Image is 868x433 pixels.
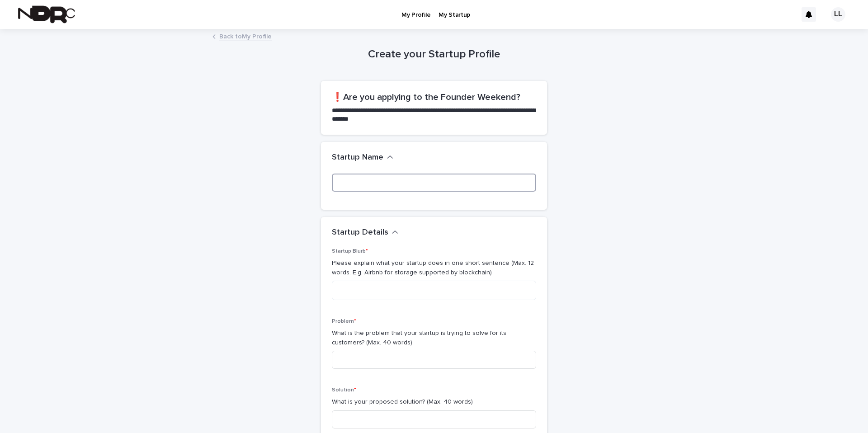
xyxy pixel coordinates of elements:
[831,7,845,22] div: LL
[332,259,536,278] p: Please explain what your startup does in one short sentence (Max. 12 words. E.g. Airbnb for stora...
[219,31,272,41] a: Back toMy Profile
[332,92,536,103] h2: ❗Are you applying to the Founder Weekend?
[332,249,368,254] span: Startup Blurb
[18,5,75,24] img: fPh53EbzTSOZ76wyQ5GQ
[321,48,547,61] h1: Create your Startup Profile
[332,228,388,238] h2: Startup Details
[332,319,356,324] span: Problem
[332,329,536,348] p: What is the problem that your startup is trying to solve for its customers? (Max. 40 words)
[332,397,536,407] p: What is your proposed solution? (Max. 40 words)
[332,387,356,393] span: Solution
[332,228,398,238] button: Startup Details
[332,153,393,163] button: Startup Name
[332,153,383,163] h2: Startup Name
